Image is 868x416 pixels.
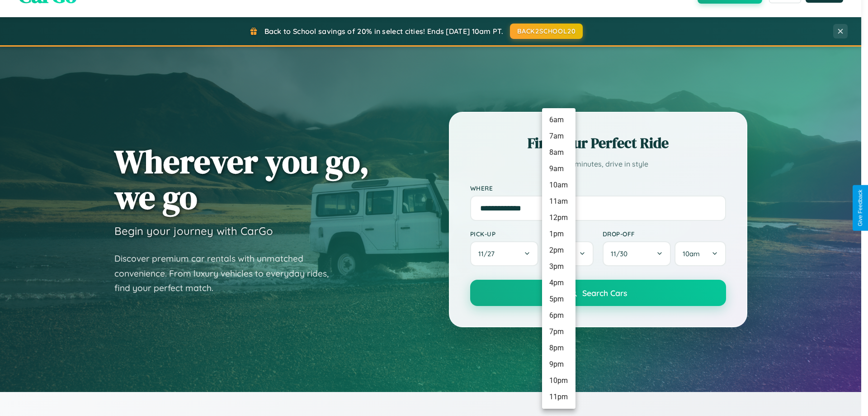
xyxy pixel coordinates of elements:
[857,190,863,226] div: Give Feedback
[542,373,576,389] li: 10pm
[542,144,576,161] li: 8am
[542,324,576,340] li: 7pm
[542,356,576,373] li: 9pm
[542,307,576,324] li: 6pm
[542,177,576,193] li: 10am
[542,258,576,275] li: 3pm
[542,242,576,258] li: 2pm
[542,340,576,356] li: 8pm
[542,389,576,405] li: 11pm
[542,275,576,291] li: 4pm
[542,226,576,242] li: 1pm
[542,128,576,144] li: 7am
[542,112,576,128] li: 6am
[542,210,576,226] li: 12pm
[542,193,576,210] li: 11am
[542,291,576,307] li: 5pm
[542,161,576,177] li: 9am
